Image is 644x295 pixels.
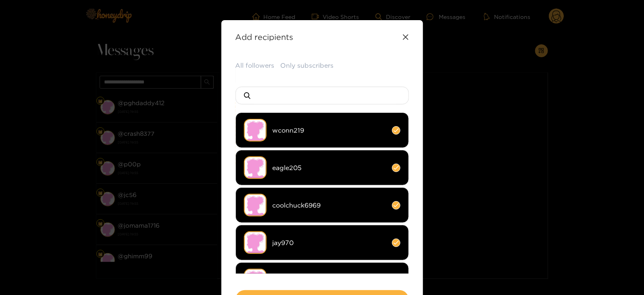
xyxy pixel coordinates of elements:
[244,269,267,291] img: no-avatar.png
[273,201,386,210] span: coolchuck6969
[244,231,267,254] img: no-avatar.png
[236,32,294,42] strong: Add recipients
[244,119,267,141] img: no-avatar.png
[236,61,275,70] button: All followers
[273,163,386,172] span: eagle205
[281,61,334,70] button: Only subscribers
[244,156,267,179] img: no-avatar.png
[273,126,386,135] span: wconn219
[244,194,267,216] img: no-avatar.png
[273,238,386,247] span: jay970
